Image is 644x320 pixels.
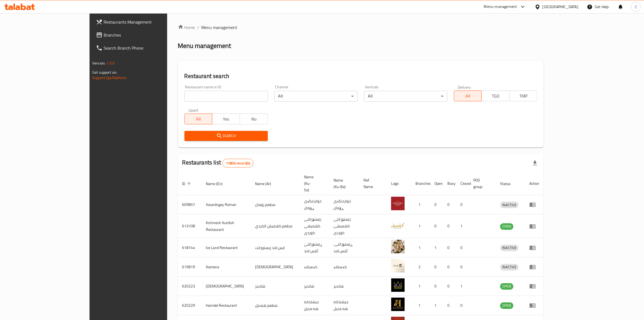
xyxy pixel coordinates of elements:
div: Total records count [222,159,253,167]
span: Get support on: [92,69,117,76]
div: Menu-management [484,4,517,10]
label: Delivery [458,85,471,89]
td: جيشتخانه هه مديل [329,296,359,315]
td: 1 [411,277,430,296]
td: 0 [443,296,456,315]
td: 0 [430,214,443,238]
span: INACTIVE [500,245,518,251]
span: All [187,115,210,123]
td: مطعم رومان [251,195,300,214]
td: 1 [411,214,430,238]
span: OPEN [500,283,513,289]
td: کەستانە [300,257,329,277]
th: Branches [411,172,430,195]
td: 0 [456,296,469,315]
span: Name (Ku-So) [304,174,323,193]
div: Menu [529,244,539,251]
td: 0 [430,277,443,296]
span: Version: [92,60,105,67]
nav: breadcrumb [178,24,544,31]
th: Logo [387,172,411,195]
td: مطعم همديل [251,296,300,315]
th: Busy [443,172,456,195]
span: TMP [512,92,535,100]
span: Menu management [202,24,237,31]
label: Upsell [188,108,198,112]
img: Hamdel Restaurant [391,298,405,311]
a: Search Branch Phone [92,41,197,54]
td: شانديز [300,277,329,296]
span: 1.0.0 [106,60,115,67]
button: TGO [481,90,509,101]
span: Branches [104,32,193,38]
span: Z [635,4,637,10]
td: 1 [411,296,430,315]
td: رێستۆرانتی کشمیشى كوردى [300,214,329,238]
span: Name (Ku-Ba) [333,177,353,190]
td: [DEMOGRAPHIC_DATA] [251,257,300,277]
td: Xwardngay Roman [202,195,251,214]
td: جيشتخانه هه مديل [300,296,329,315]
div: OPEN [500,302,513,309]
button: No [240,114,267,124]
span: All [456,92,480,100]
li: / [197,24,199,31]
td: 0 [443,257,456,277]
button: Yes [212,114,240,124]
td: ايس لاند ريستورانت [251,238,300,257]
img: Xwardngay Roman [391,197,405,210]
div: INACTIVE [500,245,518,251]
h2: Restaurants list [182,159,254,167]
div: Export file [529,157,541,170]
td: 1 [430,296,443,315]
td: خواردنگەی ڕۆمان [300,195,329,214]
td: ڕێستۆرانتی ئایس لاند [300,238,329,257]
img: Shandiz [391,278,405,292]
td: Ice Land Restaurant [202,238,251,257]
img: Ice Land Restaurant [391,240,405,253]
span: INACTIVE [500,264,518,270]
div: OPEN [500,223,513,230]
td: 0 [456,257,469,277]
div: All [364,91,447,102]
div: Menu [529,302,539,309]
td: 0 [443,238,456,257]
div: Menu [529,201,539,208]
span: Restaurants Management [104,19,193,25]
h2: Restaurant search [184,72,537,80]
div: [GEOGRAPHIC_DATA] [543,4,578,10]
td: Kastana [202,257,251,277]
span: Name (En) [206,180,230,187]
td: مطعم كشميش الكردي [251,214,300,238]
span: Name (Ar) [255,180,278,187]
td: 1 [456,214,469,238]
td: .ڕێستۆرانتی ئایس لاند [329,238,359,257]
div: All [274,91,358,102]
td: خواردنگەی ڕۆمان [329,195,359,214]
td: شانديز [251,277,300,296]
input: Search for restaurant name or ID.. [184,91,268,102]
h2: Menu management [178,41,231,50]
td: 0 [443,195,456,214]
span: ID [182,180,193,187]
div: Menu [529,283,539,289]
button: TMP [509,90,537,101]
td: 1 [456,277,469,296]
div: Menu [529,264,539,270]
div: INACTIVE [500,202,518,208]
td: شانديز [329,277,359,296]
img: Kastana [391,259,405,273]
td: 0 [456,195,469,214]
span: Search [189,132,263,139]
span: POS group [473,177,489,190]
td: 0 [443,214,456,238]
td: 1 [411,195,430,214]
td: [DEMOGRAPHIC_DATA] [202,277,251,296]
td: کەستانە [329,257,359,277]
td: 0 [443,277,456,296]
td: 1 [430,238,443,257]
td: 0 [430,195,443,214]
td: Hamdel Restaurant [202,296,251,315]
button: All [184,114,212,124]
